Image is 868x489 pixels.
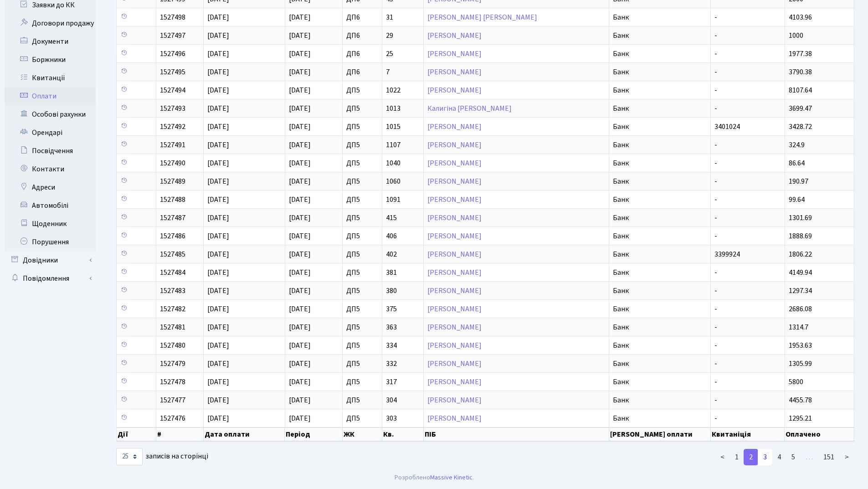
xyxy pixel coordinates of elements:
span: ДП5 [346,324,378,331]
a: Повідомлення [5,269,96,288]
span: Банк [613,87,707,94]
span: Банк [613,14,707,21]
span: - [714,32,781,39]
a: Особові рахунки [5,105,96,124]
span: 1297.34 [789,286,812,296]
span: Банк [613,32,707,39]
span: Банк [613,160,707,167]
span: 1527481 [160,322,185,332]
span: 1527478 [160,377,185,387]
span: [DATE] [289,176,311,186]
span: - [714,342,781,349]
span: 1022 [386,87,420,94]
a: [PERSON_NAME] [427,158,482,168]
span: 4149.94 [789,268,812,278]
span: 2686.08 [789,304,812,314]
a: Посвідчення [5,142,96,160]
a: Massive Kinetic [430,473,473,482]
span: [DATE] [289,413,311,423]
span: Банк [613,50,707,57]
span: - [714,232,781,240]
a: [PERSON_NAME] [427,286,482,296]
span: 3399924 [714,251,781,258]
th: # [156,427,204,441]
span: 1091 [386,196,420,203]
span: 317 [386,378,420,386]
a: [PERSON_NAME] [427,249,482,259]
a: [PERSON_NAME] [427,176,482,186]
span: Банк [613,178,707,185]
th: Дата оплати [204,427,285,441]
span: 8107.64 [789,85,812,95]
span: [DATE] [207,359,229,369]
span: 1527484 [160,268,185,278]
span: [DATE] [207,322,229,332]
span: ДП5 [346,214,378,221]
span: [DATE] [207,122,229,132]
span: [DATE] [289,304,311,314]
span: 31 [386,14,420,21]
span: [DATE] [207,413,229,423]
span: [DATE] [289,213,311,223]
span: 4103.96 [789,12,812,22]
span: 1527488 [160,195,185,205]
th: Кв. [382,427,424,441]
span: ДП5 [346,342,378,349]
span: 3699.47 [789,103,812,113]
a: [PERSON_NAME] [427,49,482,59]
a: < [715,449,730,465]
a: [PERSON_NAME] [427,359,482,369]
span: - [714,305,781,313]
label: записів на сторінці [116,448,208,465]
span: 303 [386,415,420,422]
span: ДП5 [346,160,378,167]
a: Документи [5,32,96,51]
span: [DATE] [289,268,311,278]
a: [PERSON_NAME] [427,322,482,332]
span: ДП5 [346,178,378,185]
a: Орендарі [5,124,96,142]
span: [DATE] [289,12,311,22]
span: - [714,360,781,367]
span: 1527480 [160,340,185,350]
span: Банк [613,305,707,313]
span: Банк [613,378,707,386]
th: Дії [117,427,156,441]
span: - [714,50,781,57]
a: Оплати [5,87,96,105]
div: Розроблено . [395,473,474,483]
span: 7 [386,68,420,76]
span: 190.97 [789,176,808,186]
span: [DATE] [289,231,311,241]
span: ДП5 [346,396,378,404]
span: Банк [613,68,707,76]
span: 1527483 [160,286,185,296]
span: ДП5 [346,305,378,313]
a: [PERSON_NAME] [427,85,482,95]
a: 1 [729,449,744,465]
span: ДП5 [346,105,378,112]
a: [PERSON_NAME] [427,231,482,241]
span: 1527493 [160,103,185,113]
span: [DATE] [289,49,311,59]
th: Період [285,427,343,441]
span: 1527496 [160,49,185,59]
span: [DATE] [207,176,229,186]
span: [DATE] [207,195,229,205]
span: 1301.69 [789,213,812,223]
span: Банк [613,105,707,112]
span: 1527495 [160,67,185,77]
span: ДП6 [346,50,378,57]
span: ДП5 [346,360,378,367]
span: [DATE] [207,140,229,150]
span: [DATE] [289,67,311,77]
a: [PERSON_NAME] [427,340,482,350]
span: [DATE] [207,12,229,22]
span: [DATE] [289,249,311,259]
span: 1527498 [160,12,185,22]
a: Адреси [5,178,96,196]
span: Банк [613,415,707,422]
span: 29 [386,32,420,39]
a: [PERSON_NAME] [427,122,482,132]
span: Банк [613,269,707,276]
